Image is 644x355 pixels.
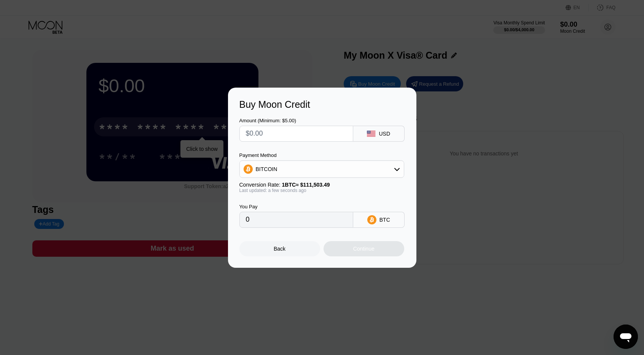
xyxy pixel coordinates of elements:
input: $0.00 [246,126,347,141]
div: Back [274,246,285,252]
div: Buy Moon Credit [239,99,405,110]
div: BITCOIN [256,166,277,172]
div: Payment Method [239,152,404,158]
div: Conversion Rate: [239,182,404,188]
div: Back [239,241,320,256]
div: Amount (Minimum: $5.00) [239,118,353,123]
div: You Pay [239,204,353,209]
iframe: Button to launch messaging window [614,325,638,349]
div: USD [379,131,390,137]
div: Last updated: a few seconds ago [239,188,404,193]
span: 1 BTC ≈ $111,503.49 [282,182,330,188]
div: BITCOIN [240,162,404,177]
div: BTC [379,217,390,223]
